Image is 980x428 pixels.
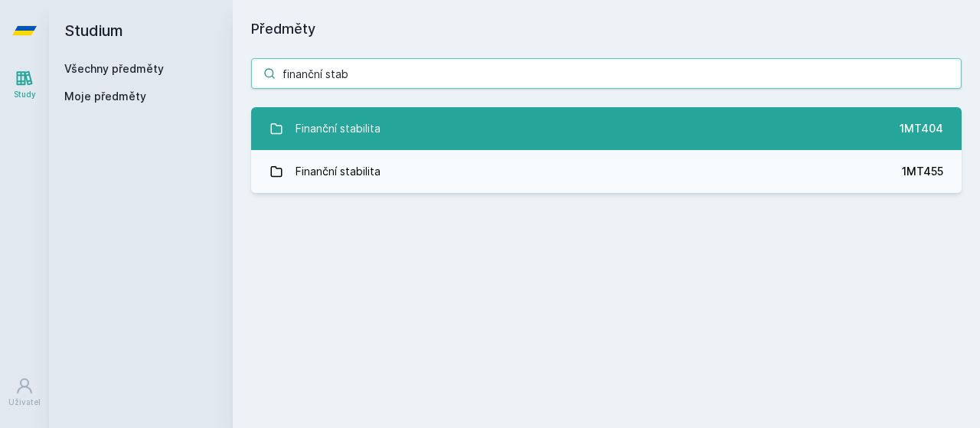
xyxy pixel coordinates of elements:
a: Finanční stabilita 1MT404 [251,107,962,150]
div: Uživatel [8,397,41,408]
h1: Předměty [251,18,962,40]
div: Finanční stabilita [296,113,381,144]
span: Moje předměty [64,89,146,104]
div: Finanční stabilita [296,156,381,187]
div: Study [14,89,36,100]
div: 1MT404 [900,121,943,136]
input: Název nebo ident předmětu… [251,58,962,89]
a: Všechny předměty [64,62,164,75]
a: Finanční stabilita 1MT455 [251,150,962,193]
a: Study [3,61,46,108]
a: Uživatel [3,369,46,416]
div: 1MT455 [902,164,943,179]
